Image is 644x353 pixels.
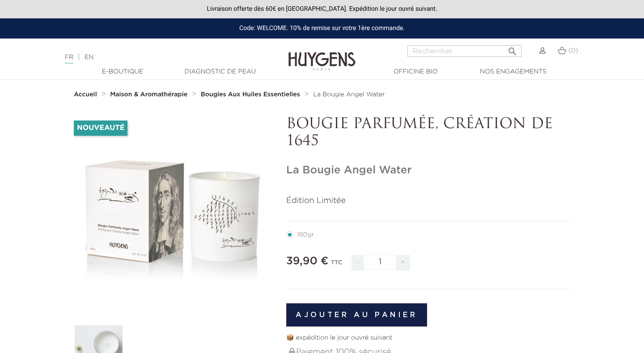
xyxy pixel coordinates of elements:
[65,54,73,64] a: FR
[352,255,364,271] span: -
[286,333,570,343] p: 📦 expédition le jour ouvré suivant
[110,91,187,98] strong: Maison & Aromathérapie
[74,121,127,136] li: Nouveauté
[504,43,521,55] button: 
[110,91,190,98] a: Maison & Aromathérapie
[286,164,570,177] h1: La Bougie Angel Water
[74,91,99,98] a: Accueil
[396,255,410,271] span: +
[286,256,328,267] span: 39,90 €
[85,54,93,60] a: EN
[286,303,427,327] button: Ajouter au panier
[288,38,356,72] img: Huygens
[507,43,518,54] i: 
[286,195,570,207] p: Édition Limitée
[201,91,302,98] a: Bougies Aux Huiles Essentielles
[286,231,325,238] label: 180gr
[78,67,167,77] a: E-Boutique
[313,91,385,98] a: La Bougie Angel Water
[468,67,558,77] a: Nos engagements
[286,116,570,151] p: BOUGIE PARFUMÉE, CRÉATION DE 1645
[367,254,394,270] input: Quantité
[60,52,262,63] div: |
[313,91,385,98] span: La Bougie Angel Water
[371,67,460,77] a: Officine Bio
[568,47,578,54] span: (0)
[175,67,265,77] a: Diagnostic de peau
[331,253,343,277] div: TTC
[74,91,97,98] strong: Accueil
[407,45,521,57] input: Rechercher
[201,91,300,98] strong: Bougies Aux Huiles Essentielles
